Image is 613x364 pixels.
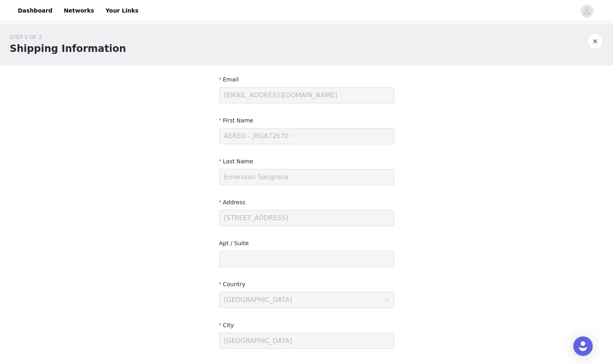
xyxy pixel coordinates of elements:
[10,41,126,56] h1: Shipping Information
[219,199,246,206] label: Address
[219,76,239,83] label: Email
[59,2,99,20] a: Networks
[10,33,126,41] div: STEP 2 OF 2
[573,336,593,356] div: Open Intercom Messenger
[219,322,234,328] label: City
[224,292,292,308] div: United States
[583,4,591,17] div: avatar
[219,281,246,287] label: Country
[13,2,57,20] a: Dashboard
[384,298,389,303] i: icon: down
[100,2,143,20] a: Your Links
[219,117,254,124] label: First Name
[219,240,249,246] label: Apt / Suite
[219,158,253,165] label: Last Name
